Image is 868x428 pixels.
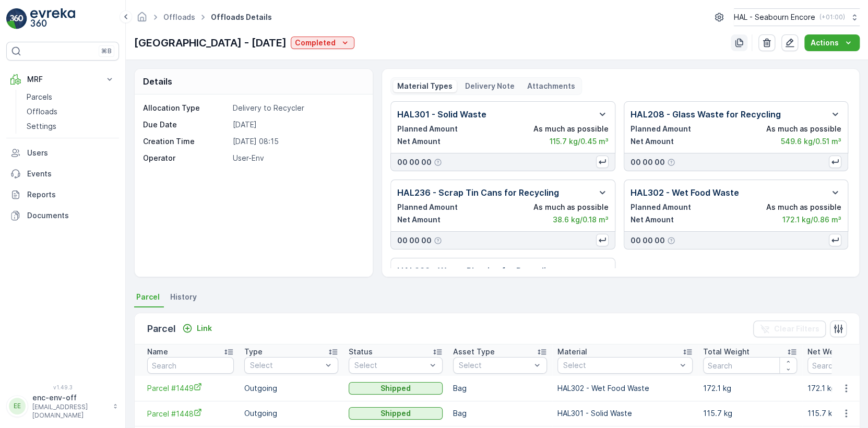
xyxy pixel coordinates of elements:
[6,184,119,205] a: Reports
[782,215,841,225] p: 172.1 kg / 0.86 m³
[631,235,665,246] p: 00 00 00
[147,408,234,419] a: Parcel #1448
[22,90,119,104] a: Parcels
[30,8,75,29] img: logo_light-DOdMpM7g.png
[27,92,52,102] p: Parcels
[6,393,119,420] button: EEenc-env-off[EMAIL_ADDRESS][DOMAIN_NAME]
[781,136,841,147] p: 549.6 kg / 0.51 m³
[397,136,441,147] p: Net Amount
[27,121,56,132] p: Settings
[6,8,27,29] img: logo
[397,215,441,225] p: Net Amount
[6,163,119,184] a: Events
[244,347,263,357] p: Type
[819,13,845,21] p: ( +01:00 )
[6,69,119,90] button: MRF
[631,108,781,121] p: HAL208 - Glass Waste for Recycling
[143,75,172,88] p: Details
[349,407,443,420] button: Shipped
[766,124,841,134] p: As much as possible
[239,376,343,401] td: Outgoing
[734,8,860,26] button: HAL - Seabourn Encore(+01:00)
[631,136,674,147] p: Net Amount
[753,320,826,337] button: Clear Filters
[552,401,698,426] td: HAL301 - Solid Waste
[143,153,229,163] p: Operator
[698,376,802,401] td: 172.1 kg
[434,236,442,245] div: Help Tooltip Icon
[147,383,234,394] a: Parcel #1449
[233,120,362,130] p: [DATE]
[295,38,336,48] p: Completed
[563,360,676,371] p: Select
[147,357,234,374] input: Search
[631,157,665,168] p: 00 00 00
[807,347,848,357] p: Net Weight
[143,103,229,113] p: Allocation Type
[811,38,839,48] p: Actions
[397,202,458,212] p: Planned Amount
[9,398,26,414] div: EE
[381,408,411,419] p: Shipped
[667,236,675,245] div: Help Tooltip Icon
[22,119,119,134] a: Settings
[397,108,486,121] p: HAL301 - Solid Waste
[397,124,458,134] p: Planned Amount
[631,215,674,225] p: Net Amount
[397,81,453,91] p: Material Types
[27,210,115,221] p: Documents
[766,202,841,212] p: As much as possible
[397,265,556,277] p: HAL233 - Waste Plastics for Recycling
[552,376,698,401] td: HAL302 - Wet Food Waste
[703,347,750,357] p: Total Weight
[170,292,197,302] span: History
[233,136,362,147] p: [DATE] 08:15
[734,12,815,22] p: HAL - Seabourn Encore
[6,142,119,163] a: Users
[250,360,322,371] p: Select
[533,124,609,134] p: As much as possible
[136,292,160,302] span: Parcel
[703,357,797,374] input: Search
[27,169,115,179] p: Events
[27,74,98,85] p: MRF
[448,376,552,401] td: Bag
[349,382,443,395] button: Shipped
[533,202,609,212] p: As much as possible
[143,136,229,147] p: Creation Time
[397,157,432,168] p: 00 00 00
[32,403,108,420] p: [EMAIL_ADDRESS][DOMAIN_NAME]
[434,158,442,167] div: Help Tooltip Icon
[239,401,343,426] td: Outgoing
[631,186,739,199] p: HAL302 - Wet Food Waste
[32,393,108,403] p: enc-env-off
[465,81,515,91] p: Delivery Note
[397,235,432,246] p: 00 00 00
[631,202,691,212] p: Planned Amount
[381,383,411,394] p: Shipped
[349,347,373,357] p: Status
[101,47,112,55] p: ⌘B
[453,347,495,357] p: Asset Type
[147,322,176,336] p: Parcel
[209,12,274,22] span: Offloads Details
[448,401,552,426] td: Bag
[233,153,362,163] p: User-Env
[22,104,119,119] a: Offloads
[291,37,354,49] button: Completed
[667,158,675,167] div: Help Tooltip Icon
[197,323,212,334] p: Link
[774,324,819,334] p: Clear Filters
[557,347,587,357] p: Material
[354,360,426,371] p: Select
[553,215,609,225] p: 38.6 kg / 0.18 m³
[143,120,229,130] p: Due Date
[459,360,531,371] p: Select
[527,81,575,91] p: Attachments
[698,401,802,426] td: 115.7 kg
[134,35,287,51] p: [GEOGRAPHIC_DATA] - [DATE]
[178,322,216,335] button: Link
[233,103,362,113] p: Delivery to Recycler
